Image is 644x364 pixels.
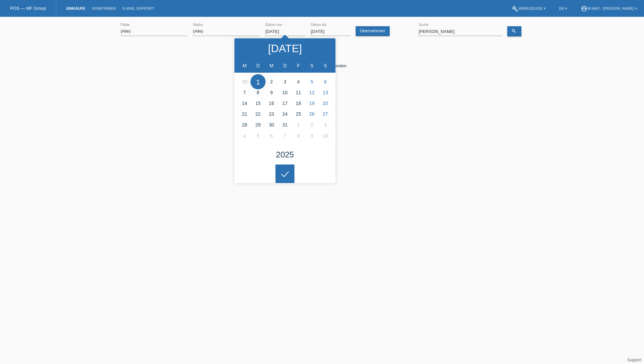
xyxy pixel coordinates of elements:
a: Support [627,358,641,362]
a: search [507,26,521,36]
i: build [512,5,518,12]
a: buildWerkzeuge ▾ [508,6,549,10]
a: Einkäufe [63,6,89,10]
a: DE ▾ [556,6,571,10]
a: POS — MF Group [10,6,46,11]
div: Keine Einkäufe gefunden [120,53,524,68]
i: account_circle [581,5,587,12]
a: Kund*innen [89,6,119,10]
div: 2025 [276,151,294,159]
div: [DATE] [268,43,302,54]
a: Übernehmen [356,26,390,36]
a: E-Mail Support [119,6,158,10]
a: account_circlem-way - [PERSON_NAME] ▾ [577,6,641,10]
i: search [511,28,517,34]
